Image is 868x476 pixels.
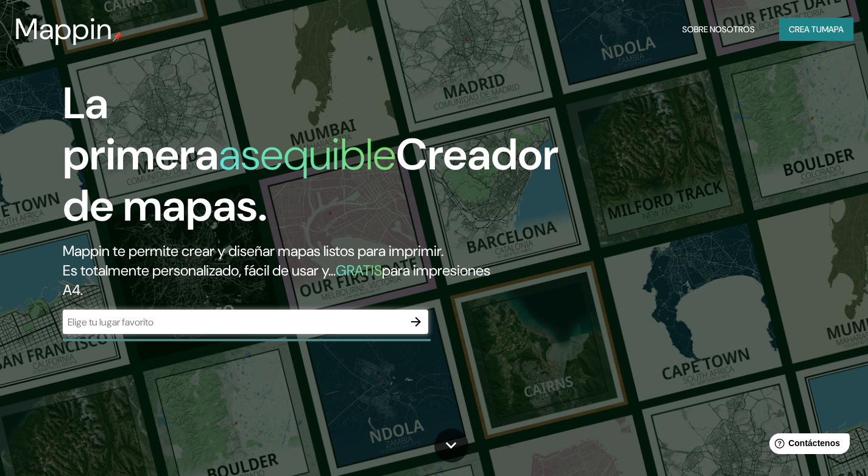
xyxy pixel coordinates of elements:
font: Es totalmente personalizado, fácil de usar y... [63,261,336,280]
font: Mappin te permite crear y diseñar mapas listos para imprimir. [63,241,443,260]
img: pin de mapeo [113,32,122,41]
font: Creador de mapas. [63,126,559,234]
font: asequible [219,126,396,183]
input: Elige tu lugar favorito [63,315,404,329]
button: Sobre nosotros [677,18,760,41]
button: Crea tumapa [779,18,853,41]
font: mapa [822,24,844,35]
font: para impresiones A4. [63,261,490,299]
font: La primera [63,75,219,183]
iframe: Lanzador de widgets de ayuda [760,428,855,463]
font: Sobre nosotros [682,24,755,35]
font: Mappin [15,10,113,48]
font: GRATIS [336,261,382,280]
font: Crea tu [789,24,822,35]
